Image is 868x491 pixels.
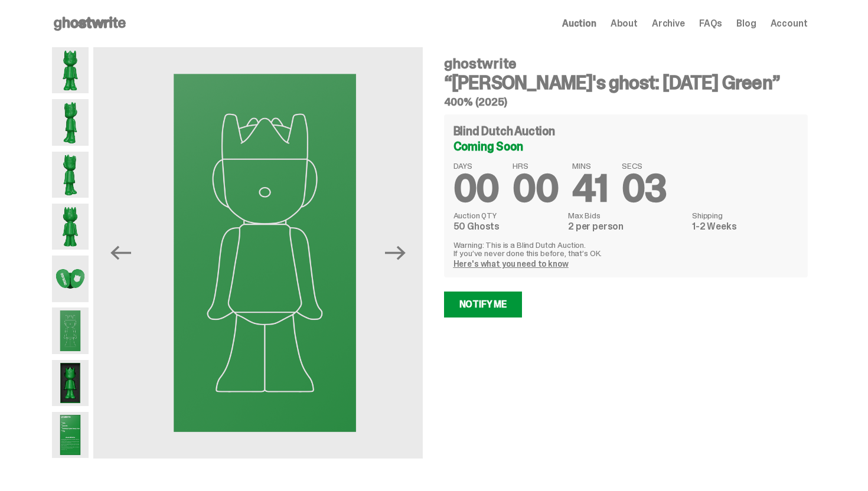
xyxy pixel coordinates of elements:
p: Warning: This is a Blind Dutch Auction. If you’ve never done this before, that’s OK. [453,241,798,257]
span: 41 [572,164,608,213]
dd: 2 per person [568,222,685,231]
span: DAYS [453,162,499,170]
button: Next [383,240,409,266]
button: Previous [107,240,133,266]
h5: 400% (2025) [444,97,808,107]
dt: Auction QTY [453,211,561,220]
img: Schrodinger_Green_Hero_9.png [52,307,89,353]
div: Coming Soon [453,140,798,152]
dt: Shipping [692,211,798,220]
a: Notify Me [444,292,523,317]
span: HRS [513,162,558,170]
img: Schrodinger_Green_Hero_7.png [52,256,89,302]
img: Schrodinger_Green_Hero_1.png [52,47,89,93]
img: Schrodinger_Green_Hero_2.png [52,99,89,145]
a: Blog [736,19,756,28]
img: Schrodinger_Green_Hero_9.png [100,47,429,459]
h4: ghostwrite [444,57,808,71]
a: Here's what you need to know [453,258,569,269]
img: Schrodinger_Green_Hero_3.png [52,152,89,198]
span: 03 [622,164,667,213]
span: SECS [622,162,667,170]
img: Schrodinger_Green_Hero_12.png [52,412,89,458]
a: Archive [652,19,685,28]
a: Auction [562,19,596,28]
span: MINS [572,162,608,170]
a: About [611,19,638,28]
img: Schrodinger_Green_Hero_13.png [52,360,89,406]
dt: Max Bids [568,211,685,220]
a: Account [771,19,808,28]
img: Schrodinger_Green_Hero_6.png [52,204,89,250]
span: 00 [453,164,499,213]
h4: Blind Dutch Auction [453,125,555,137]
dd: 50 Ghosts [453,222,561,231]
span: 00 [513,164,558,213]
h3: “[PERSON_NAME]'s ghost: [DATE] Green” [444,73,808,92]
a: FAQs [699,19,722,28]
dd: 1-2 Weeks [692,222,798,231]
